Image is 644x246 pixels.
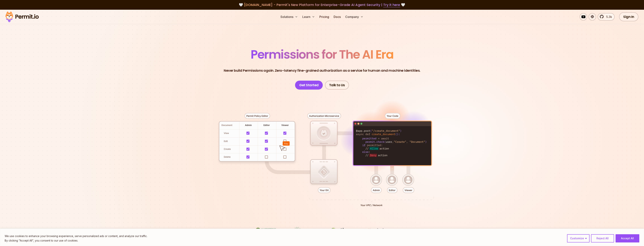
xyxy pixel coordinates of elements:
a: Talk to Us [325,81,349,90]
img: Nebula [215,227,243,234]
img: Rubicon [289,227,318,234]
button: Company [344,13,365,21]
a: Pricing [318,13,331,21]
a: Get Started [295,81,323,90]
button: Customize [567,234,590,242]
a: Try it here [383,2,400,7]
span: [DOMAIN_NAME] - Permit's New Platform for Enterprise-Grade AI Agent Security | [244,2,400,7]
a: Docs [332,13,342,21]
a: 5.3k [598,13,615,21]
img: Stigg [326,227,355,234]
button: Learn [301,13,316,21]
span: Permissions for The AI Era [251,46,393,63]
p: Never build Permissions again. Zero-latency fine-grained authorization as a service for human and... [224,68,420,73]
div: 🤍 🤍 [9,2,635,7]
p: We use cookies to enhance your browsing experience, serve personalized ads or content, and analyz... [5,234,147,238]
img: Rhapsody Health [401,227,429,234]
img: US department of energy [252,227,280,234]
img: paloalto [364,227,392,234]
button: Reject All [591,234,614,242]
span: 5.3k [604,15,612,19]
button: Accept All [616,234,639,242]
button: Solutions [279,13,299,21]
img: Permit logo [4,10,40,23]
p: By clicking "Accept All", you consent to our use of cookies. [5,238,147,243]
a: Sign In [619,12,638,21]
